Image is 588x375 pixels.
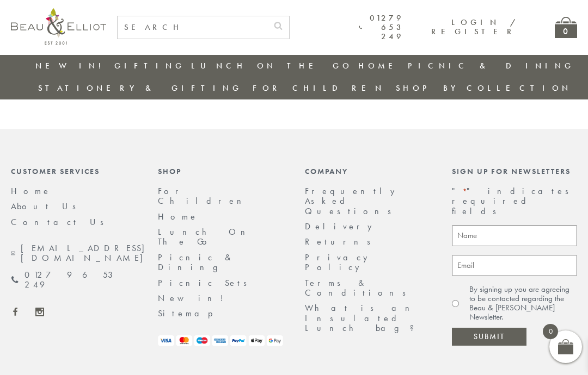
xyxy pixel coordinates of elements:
a: Stationery & Gifting [38,83,242,93]
a: Picnic & Dining [158,252,235,273]
a: Lunch On The Go [158,226,254,247]
a: Delivery [305,221,378,232]
a: Login / Register [431,17,517,37]
a: Picnic Sets [158,277,254,289]
a: Picnic & Dining [408,60,574,71]
a: Lunch On The Go [191,60,352,71]
a: Frequently Asked Questions [305,185,401,217]
a: For Children [158,185,250,207]
a: Sitemap [158,308,228,319]
div: Shop [158,167,283,176]
a: Returns [305,236,378,247]
input: Name [452,225,577,246]
a: New in! [35,60,108,71]
a: Home [11,185,51,197]
input: Submit [452,328,526,346]
div: Sign up for newsletters [452,167,577,176]
img: logo [11,8,106,45]
div: Customer Services [11,167,136,176]
a: About Us [11,201,83,212]
img: payment-logos.png [158,335,283,346]
a: Terms & Conditions [305,277,413,298]
a: Contact Us [11,216,111,228]
a: What is an Insulated Lunch bag? [305,302,423,334]
label: By signing up you are agreeing to be contacted regarding the Beau & [PERSON_NAME] Newsletter. [469,285,577,322]
a: For Children [253,83,385,93]
a: Shop by collection [396,83,572,93]
a: Home [358,60,402,71]
a: 01279 653 249 [359,14,404,42]
a: New in! [158,292,231,304]
a: 01279 653 249 [11,270,136,290]
input: Email [452,255,577,276]
a: Home [158,211,198,222]
input: SEARCH [118,16,267,39]
a: Gifting [114,60,185,71]
div: Company [305,167,430,176]
a: Privacy Policy [305,252,373,273]
a: 0 [555,17,577,38]
a: [EMAIL_ADDRESS][DOMAIN_NAME] [11,243,159,264]
span: 0 [543,324,558,339]
p: " " indicates required fields [452,186,577,216]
